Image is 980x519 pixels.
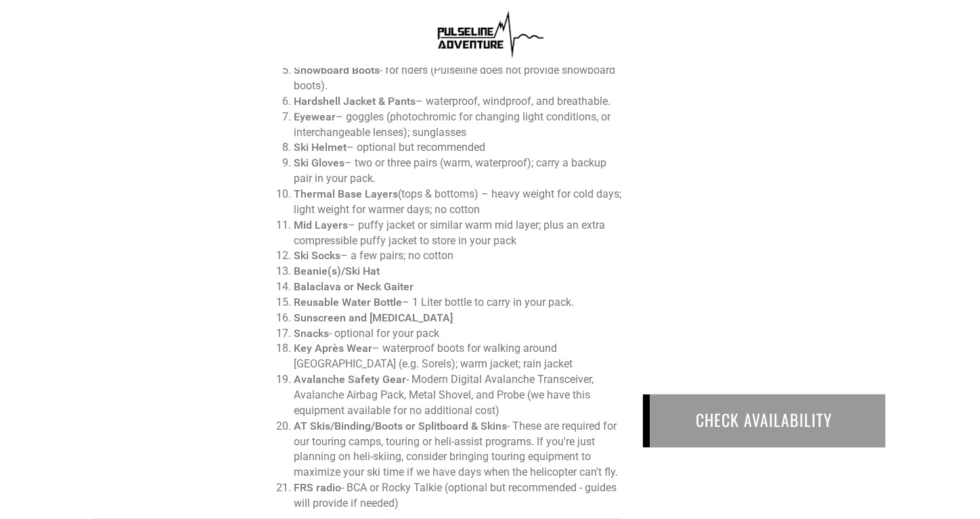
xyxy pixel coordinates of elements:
strong: Sunscreen and [MEDICAL_DATA] [294,311,453,324]
strong: Beanie(s)/Ski Hat [294,265,380,277]
li: - These are required for our touring camps, touring or heli-assist programs. If you're just plann... [294,419,622,480]
li: – waterproof boots for walking around [GEOGRAPHIC_DATA] (e.g. Sorels); warm jacket; rain jacket [294,341,622,372]
li: – optional but recommended [294,140,622,156]
li: – two or three pairs (warm, waterproof); carry a backup pair in your pack. [294,156,622,187]
img: 1638909355.png [432,7,549,61]
strong: AT Skis/Binding/Boots or Splitboard & Skins [294,420,507,432]
strong: Eyewear [294,110,336,123]
strong: Balaclava or Neck Gaiter [294,280,414,293]
li: – 1 Liter bottle to carry in your pack. [294,295,622,311]
li: - BCA or Rocky Talkie (optional but recommended - guides will provide if needed) [294,480,622,512]
strong: Thermal Base Layers [294,187,398,200]
strong: Snacks [294,327,329,340]
li: (tops & bottoms) – heavy weight for cold days; light weight for warmer days; no cotton [294,187,622,218]
strong: Key Après Wear [294,342,372,355]
strong: Ski Helmet [294,141,347,154]
strong: Ski Socks [294,249,340,262]
li: - Modern Digital Avalanche Transceiver, Avalanche Airbag Pack, Metal Shovel, and Probe (we have t... [294,372,622,419]
strong: Snowboard Boots [294,64,380,76]
li: – waterproof, windproof, and breathable. [294,94,622,110]
strong: Reusable Water Bottle [294,296,402,309]
strong: Mid Layers [294,219,348,231]
li: – goggles (photochromic for changing light conditions, or interchangeable lenses); sunglasses [294,110,622,141]
strong: FRS radio [294,481,341,494]
strong: Hardshell Jacket & Pants [294,95,416,108]
strong: Avalanche Safety Gear [294,373,406,386]
li: – a few pairs; no cotton [294,248,622,264]
strong: Ski Gloves [294,156,344,169]
li: - optional for your pack [294,326,622,342]
li: – puffy jacket or similar warm mid layer; plus an extra compressible puffy jacket to store in you... [294,218,622,249]
li: - for riders (Pulseline does not provide snowboard boots). [294,63,622,94]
